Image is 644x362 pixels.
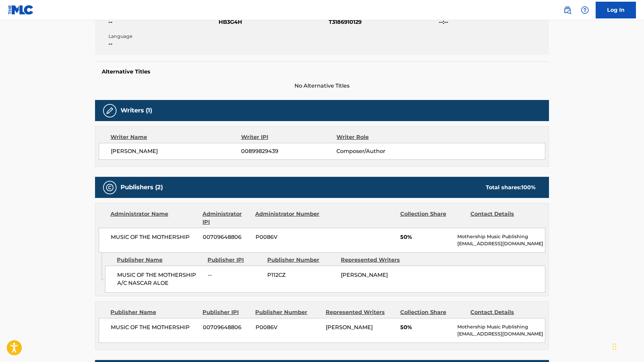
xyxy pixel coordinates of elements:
div: Publisher Name [110,308,197,316]
div: Administrator Number [255,210,320,226]
iframe: Chat Widget [610,330,644,362]
div: Writer IPI [241,133,337,141]
span: T3186910129 [329,18,437,26]
div: Publisher IPI [208,256,262,264]
span: Language [108,33,217,40]
h5: Publishers (2) [121,184,163,191]
div: Publisher IPI [202,308,250,316]
span: -- [108,40,217,48]
div: Contact Details [470,308,536,316]
div: Writer Role [336,133,423,141]
h5: Writers (1) [121,107,152,114]
span: 00709648806 [203,233,250,241]
span: [PERSON_NAME] [111,147,241,155]
div: Administrator IPI [202,210,250,226]
span: P0086V [256,323,321,331]
span: MUSIC OF THE MOTHERSHIP [111,323,198,331]
div: Help [578,3,592,17]
div: Writer Name [110,133,241,141]
span: P112CZ [267,271,336,279]
span: 00709648806 [203,323,250,331]
div: Contact Details [470,210,536,226]
span: [PERSON_NAME] [341,272,388,278]
img: MLC Logo [8,5,34,15]
span: MUSIC OF THE MOTHERSHIP A/C NASCAR ALOE [117,271,203,287]
div: Represented Writers [341,256,409,264]
img: help [581,6,589,14]
p: Mothership Music Publishing [457,323,545,330]
span: 100 % [521,184,536,191]
span: 00899829439 [241,147,336,155]
span: -- [208,271,262,279]
span: Composer/Author [336,147,423,155]
img: Writers [106,107,114,115]
a: Public Search [561,3,574,17]
div: Administrator Name [110,210,197,226]
p: [EMAIL_ADDRESS][DOMAIN_NAME] [457,240,545,247]
div: Collection Share [400,308,465,316]
span: -- [108,18,217,26]
div: Collection Share [400,210,465,226]
div: Publisher Number [255,308,320,316]
div: Publisher Name [117,256,202,264]
div: Represented Writers [326,308,395,316]
p: [EMAIL_ADDRESS][DOMAIN_NAME] [457,330,545,338]
span: 50% [400,233,452,241]
div: Publisher Number [267,256,336,264]
img: Publishers [106,184,114,192]
span: MUSIC OF THE MOTHERSHIP [111,233,198,241]
span: No Alternative Titles [95,82,549,90]
div: Total shares: [486,184,536,192]
span: 50% [400,323,452,331]
div: Drag [612,337,616,357]
span: [PERSON_NAME] [326,324,373,330]
span: HB3G4H [219,18,327,26]
h5: Alternative Titles [102,68,542,75]
span: --:-- [439,18,547,26]
span: P0086V [256,233,321,241]
a: Log In [596,2,636,18]
img: search [563,6,571,14]
p: Mothership Music Publishing [457,233,545,240]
